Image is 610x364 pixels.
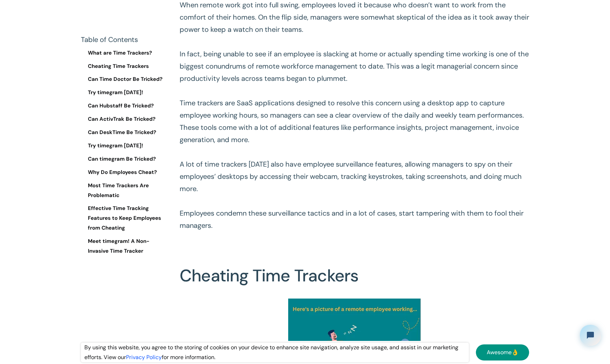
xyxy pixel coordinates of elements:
iframe: Tidio Chat [574,319,607,352]
a: What are Time Trackers? [81,48,168,58]
a: Try timegram [DATE]! [81,141,168,151]
a: Can ActivTrak Be Tricked? [81,114,168,124]
h2: Cheating Time Trackers [180,239,529,292]
a: Try timegram [DATE]! [81,88,168,98]
a: Privacy Policy [126,353,162,361]
a: Can DeskTime Be Tricked? [81,128,168,138]
a: Most Time Trackers Are Problematic [81,181,168,201]
a: Why Do Employees Cheat? [81,168,168,177]
a: Can timegram Be Tricked? [81,154,168,164]
div: Table of Contents [81,35,168,45]
a: Awesome👌 [476,344,529,360]
a: Can Time Doctor Be Tricked? [81,75,168,85]
div: By using this website, you agree to the storing of cookies on your device to enhance site navigat... [81,343,469,362]
a: Meet timegram! A Non-Invasive Time Tracker [81,237,168,257]
a: Effective Time Tracking Features to Keep Employees from Cheating [81,204,168,233]
a: Can Hubstaff Be Tricked? [81,101,168,111]
a: Cheating Time Trackers [81,62,168,71]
